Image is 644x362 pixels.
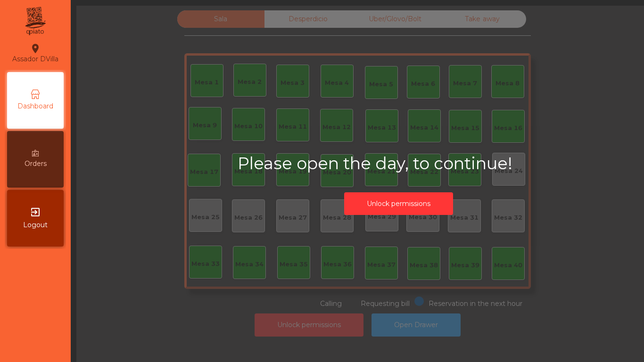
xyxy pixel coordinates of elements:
[344,192,453,215] button: Unlock permissions
[25,159,47,169] span: Orders
[17,101,53,111] span: Dashboard
[24,5,47,38] img: qpiato
[238,154,560,173] h2: Please open the day, to continue!
[30,206,41,218] i: exit_to_app
[12,41,58,65] div: Assador DVilla
[30,43,41,54] i: location_on
[23,220,48,230] span: Logout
